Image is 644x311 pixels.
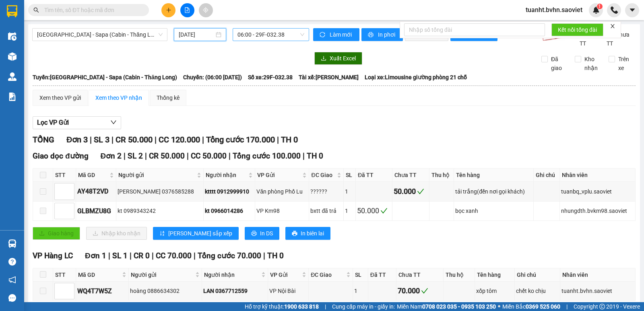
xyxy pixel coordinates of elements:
[354,286,367,295] div: 1
[378,30,396,39] span: In phơi
[361,28,403,41] button: printerIn phơi
[558,25,597,34] span: Kết nối tổng đài
[498,305,500,308] span: ⚪️
[237,29,304,41] span: 06:00 - 29F-032.38
[311,270,345,279] span: ĐC Giao
[76,202,116,221] td: GLBMZU8G
[356,169,392,182] th: Đã TT
[166,7,171,13] span: plus
[77,186,115,196] div: AY48T2VD
[344,169,356,182] th: SL
[203,7,208,13] span: aim
[292,231,297,237] span: printer
[267,251,284,260] span: TH 0
[194,251,196,260] span: |
[183,73,242,82] span: Chuyến: (06:00 [DATE])
[284,303,319,310] strong: 1900 633 818
[597,4,603,9] sup: 1
[248,73,293,82] span: Số xe: 29F-032.38
[118,187,202,196] div: [PERSON_NAME] 0376585288
[310,187,342,196] div: ??????
[581,55,602,72] span: Kho nhận
[599,304,605,309] span: copyright
[77,206,115,216] div: GLBMZU8G
[168,229,232,238] span: [PERSON_NAME] sắp xếp
[519,5,589,15] span: tuanht.bvhn.saoviet
[33,74,177,80] b: Tuyến: [GEOGRAPHIC_DATA] - Sapa (Cabin - Thăng Long)
[76,282,129,301] td: WQ4T7W5Z
[310,206,342,215] div: bxtt đã trả
[8,32,17,41] img: warehouse-icon
[629,6,636,14] span: caret-down
[260,229,273,238] span: In DS
[515,268,561,282] th: Ghi chú
[281,135,298,144] span: TH 0
[145,151,147,161] span: |
[357,205,391,216] div: 50.000
[66,135,88,144] span: Đơn 3
[610,23,615,29] span: close
[311,171,335,179] span: ĐC Giao
[202,135,204,144] span: |
[108,251,110,260] span: |
[233,151,301,161] span: Tổng cước 100.000
[526,303,560,310] strong: 0369 525 060
[263,251,265,260] span: |
[516,286,559,295] div: chết ko chịu
[256,187,308,196] div: Văn phòng Phố Lu
[78,270,120,279] span: Mã GD
[33,151,89,161] span: Giao dọc đường
[404,23,545,36] input: Nhập số tổng đài
[476,286,513,295] div: xốp tôm
[85,251,106,260] span: Đơn 1
[95,93,142,102] div: Xem theo VP nhận
[392,169,429,182] th: Chưa TT
[475,268,514,282] th: Tên hàng
[153,227,239,240] button: sort-ascending[PERSON_NAME] sắp xếp
[534,169,560,182] th: Ghi chú
[149,151,185,161] span: CR 50.000
[204,270,260,279] span: Người nhận
[345,187,354,196] div: 1
[454,169,534,182] th: Tên hàng
[8,52,17,61] img: warehouse-icon
[198,251,261,260] span: Tổng cước 70.000
[229,151,231,161] span: |
[255,182,309,201] td: Văn phòng Phố Lu
[444,268,475,282] th: Thu hộ
[191,151,227,161] span: CC 50.000
[566,302,568,311] span: |
[365,73,467,82] span: Loại xe: Limousine giường phòng 21 chỗ
[455,206,532,215] div: bọc xanh
[116,135,153,144] span: CR 50.000
[561,187,634,196] div: tuanbq_vplu.saoviet
[398,285,442,297] div: 70.000
[625,3,639,17] button: caret-down
[561,206,634,215] div: nhungdth.bvkm98.saoviet
[101,151,122,161] span: Đơn 2
[8,72,17,81] img: warehouse-icon
[353,268,368,282] th: SL
[94,135,109,144] span: SL 3
[33,135,54,144] span: TỔNG
[285,227,330,240] button: printerIn biên lai
[159,231,165,237] span: sort-ascending
[256,206,308,215] div: VP Km98
[548,55,569,72] span: Đã giao
[313,28,359,41] button: syncLàm mới
[251,231,257,237] span: printer
[53,268,76,282] th: STT
[321,56,326,62] span: download
[8,93,17,101] img: solution-icon
[78,171,108,179] span: Mã GD
[134,251,150,260] span: CR 0
[397,302,496,311] span: Miền Nam
[37,29,163,41] span: Hà Nội - Sapa (Cabin - Thăng Long)
[76,182,116,201] td: AY48T2VD
[124,151,126,161] span: |
[33,116,121,129] button: Lọc VP Gửi
[110,119,117,126] span: down
[561,286,634,295] div: tuanht.bvhn.saoviet
[332,302,395,311] span: Cung cấp máy in - giấy in:
[303,151,305,161] span: |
